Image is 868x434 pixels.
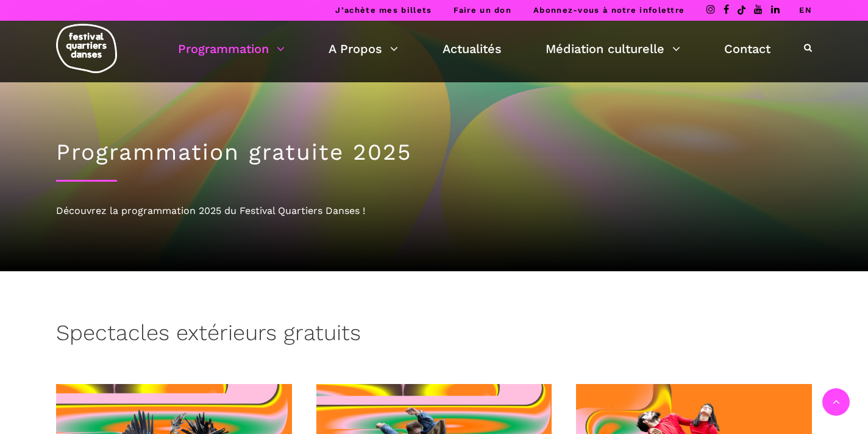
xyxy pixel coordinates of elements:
[533,5,685,15] a: Abonnez-vous à notre infolettre
[56,24,117,73] img: logo-fqd-med
[56,320,361,350] h3: Spectacles extérieurs gratuits
[443,38,502,59] a: Actualités
[56,139,812,166] h1: Programmation gratuite 2025
[799,5,812,15] a: EN
[329,38,398,59] a: A Propos
[56,203,812,219] div: Découvrez la programmation 2025 du Festival Quartiers Danses !
[178,38,285,59] a: Programmation
[724,38,770,59] a: Contact
[335,5,432,15] a: J’achète mes billets
[546,38,680,59] a: Médiation culturelle
[454,5,511,15] a: Faire un don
